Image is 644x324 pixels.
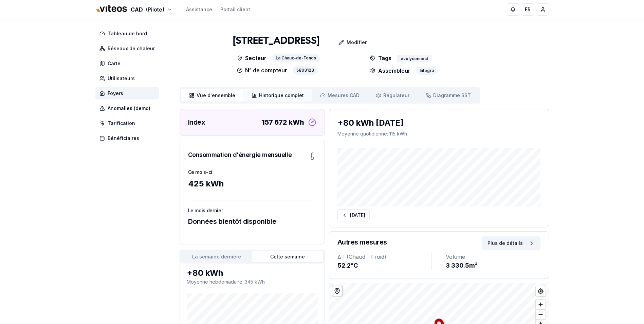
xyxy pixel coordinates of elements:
[536,300,546,309] button: Zoom in
[536,310,546,319] span: Zoom out
[95,87,162,100] a: Foyers
[95,2,172,17] button: CAD(Pilote)
[220,6,250,13] a: Portail client
[188,169,316,176] h3: Ce mois-ci
[337,118,540,128] div: +80 kWh [DATE]
[197,92,235,99] span: Vue d'ensemble
[397,55,432,62] div: evolyconnect
[337,261,431,270] div: 52.2 °C
[259,92,304,99] span: Historique complet
[108,30,147,37] span: Tableau de bord
[312,89,368,102] a: Mesures CAD
[233,35,319,47] h1: [STREET_ADDRESS]
[433,92,471,99] span: Diagramme SST
[188,178,316,189] div: 425 kWh
[108,105,150,112] span: Anomalies (demo)
[187,278,318,285] p: Moyenne hebdomadaire : 345 kWh
[347,39,367,46] p: Modifier
[370,67,410,75] p: Assembleur
[446,261,540,270] div: 3 330.5 m³
[370,54,391,62] p: Tags
[108,135,139,142] span: Bénéficiaires
[188,118,205,127] h3: Index
[181,89,243,102] a: Vue d'ensemble
[319,36,372,49] a: Modifier
[252,251,323,262] button: Cette semaine
[108,75,135,82] span: Utilisateurs
[95,117,162,129] a: Tarification
[416,67,438,75] div: Integra
[368,89,418,102] a: Régulateur
[108,45,155,52] span: Réseaux de chaleur
[418,89,479,102] a: Diagramme SST
[95,57,162,70] a: Carte
[243,89,312,102] a: Historique complet
[95,28,162,40] a: Tableau de bord
[95,1,128,17] img: Viteos - CAD Logo
[187,268,318,278] div: +80 kWh
[293,66,318,75] div: 5893123
[337,130,540,137] p: Moyenne quotidienne : 115 kWh
[186,6,212,13] a: Assistance
[95,132,162,144] a: Bénéficiaires
[522,3,534,16] button: FR
[95,42,162,55] a: Réseaux de chaleur
[188,207,316,214] h3: Le mois dernier
[146,5,164,14] span: (Pilote)
[95,72,162,85] a: Utilisateurs
[108,60,121,67] span: Carte
[262,118,304,127] div: 157 672 kWh
[536,286,546,296] button: Find my location
[181,251,252,262] button: La semaine dernière
[131,5,143,14] span: CAD
[536,309,546,319] button: Zoom out
[337,253,431,261] div: ΔT (Chaud - Froid)
[337,237,387,247] h3: Autres mesures
[237,66,287,75] p: N° de compteur
[180,28,220,82] img: unit Image
[188,217,316,226] div: Données bientôt disponible
[525,6,531,13] span: FR
[446,253,540,261] div: Volume
[108,120,135,127] span: Tarification
[383,92,409,99] span: Régulateur
[95,102,162,114] a: Anomalies (demo)
[272,54,320,62] div: La Chaux-de-Fonds
[328,92,360,99] span: Mesures CAD
[337,209,370,221] button: [DATE]
[237,54,266,62] p: Secteur
[482,236,540,250] button: Plus de détails
[188,150,292,160] h3: Consommation d'énergie mensuelle
[108,90,123,97] span: Foyers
